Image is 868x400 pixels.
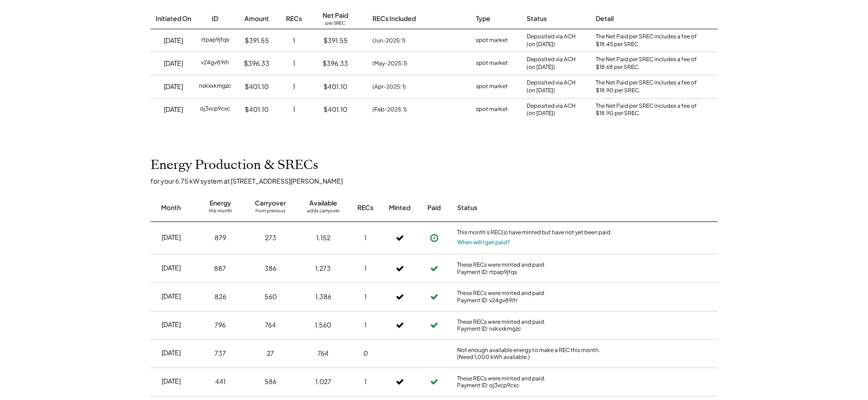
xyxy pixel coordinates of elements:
[372,83,406,91] div: (Apr-2025: 1)
[264,377,276,386] div: 586
[215,349,226,358] div: 737
[164,36,183,45] div: [DATE]
[201,59,229,68] div: v24gv89ifr
[476,105,508,114] div: spot market
[476,82,508,91] div: spot market
[364,292,367,301] div: 1
[325,20,345,27] div: per SREC
[364,321,367,330] div: 1
[323,59,348,68] div: $396.33
[457,229,613,238] div: This month's REC(s) have minted but have not yet been paid.
[293,105,295,114] div: 1
[457,203,613,212] div: Status
[156,14,191,23] div: Initiated On
[162,263,181,273] div: [DATE]
[372,105,407,114] div: (Feb-2025: 1)
[372,59,407,68] div: (May-2025: 1)
[245,36,269,45] div: $391.55
[389,203,410,212] div: Minted
[476,14,491,23] div: Type
[596,102,701,118] div: The Net Paid per SREC includes a fee of $18.90 per SREC.
[457,238,510,247] button: When will I get paid?
[457,347,613,361] div: Not enough available energy to make a REC this month. (Need 1,000 kWh available.)
[255,199,286,208] div: Carryover
[201,36,229,45] div: rtpap9jfqs
[527,33,576,48] div: Deposited via ACH (on [DATE])
[162,233,181,242] div: [DATE]
[457,318,613,332] div: These RECs were minted and paid. Payment ID: nskxxkmgzc
[162,348,181,358] div: [DATE]
[596,14,614,23] div: Detail
[372,37,405,45] div: (Jun-2025: 1)
[364,233,367,242] div: 1
[162,292,181,301] div: [DATE]
[315,264,331,273] div: 1,273
[244,14,269,23] div: Amount
[293,82,295,91] div: 1
[267,349,274,358] div: 27
[427,203,441,212] div: Paid
[265,321,276,330] div: 764
[527,56,576,71] div: Deposited via ACH (on [DATE])
[265,233,276,242] div: 273
[372,14,416,23] div: RECs Included
[293,36,295,45] div: 1
[164,105,183,114] div: [DATE]
[286,14,302,23] div: RECs
[323,82,347,91] div: $401.10
[264,264,276,273] div: 386
[457,375,613,389] div: These RECs were minted and paid. Payment ID: oj3vcp9cxc
[164,59,183,68] div: [DATE]
[316,233,330,242] div: 1,152
[293,59,295,68] div: 1
[212,14,218,23] div: ID
[457,289,613,304] div: These RECs were minted and paid. Payment ID: v24gv89ifr
[315,292,331,301] div: 1,386
[476,59,508,68] div: spot market
[357,203,373,212] div: RECs
[323,36,348,45] div: $391.55
[309,199,337,208] div: Available
[527,102,576,118] div: Deposited via ACH (on [DATE])
[199,82,231,91] div: nskxxkmgzc
[245,82,269,91] div: $401.10
[215,292,226,301] div: 826
[323,11,348,20] div: Net Paid
[596,79,701,95] div: The Net Paid per SREC includes a fee of $18.90 per SREC.
[527,79,576,95] div: Deposited via ACH (on [DATE])
[244,59,270,68] div: $396.33
[164,82,183,91] div: [DATE]
[457,261,613,275] div: These RECs were minted and paid. Payment ID: rtpap9jfqs
[162,377,181,386] div: [DATE]
[264,292,277,301] div: 560
[315,321,331,330] div: 1,560
[323,105,347,114] div: $401.10
[214,264,226,273] div: 887
[161,203,181,212] div: Month
[215,377,226,386] div: 441
[200,105,230,114] div: oj3vcp9cxc
[363,349,368,358] div: 0
[215,233,226,242] div: 879
[307,208,340,217] div: adds carryover
[245,105,269,114] div: $401.10
[318,349,329,358] div: 764
[315,377,331,386] div: 1,027
[162,320,181,329] div: [DATE]
[364,377,367,386] div: 1
[151,177,727,185] div: for your 6.75 kW system at [STREET_ADDRESS][PERSON_NAME]
[255,208,286,217] div: from previous
[427,231,441,245] button: Payment approved, but not yet initiated.
[209,208,232,217] div: this month
[215,321,226,330] div: 796
[476,36,508,45] div: spot market
[527,14,547,23] div: Status
[596,33,701,48] div: The Net Paid per SREC includes a fee of $18.45 per SREC.
[364,264,367,273] div: 1
[596,56,701,71] div: The Net Paid per SREC includes a fee of $18.68 per SREC.
[151,158,318,173] h2: Energy Production & SRECs
[210,199,231,208] div: Energy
